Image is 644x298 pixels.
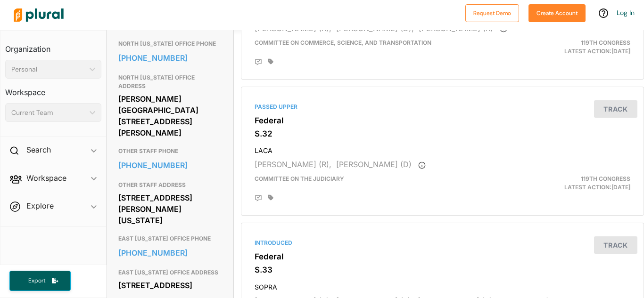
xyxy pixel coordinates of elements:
[528,4,586,22] button: Create Account
[255,129,630,138] h3: S.32
[118,191,222,227] div: [STREET_ADDRESS][PERSON_NAME][US_STATE]
[507,39,637,56] div: Latest Action: [DATE]
[255,103,630,111] div: Passed Upper
[255,239,630,247] div: Introduced
[26,145,51,155] h2: Search
[118,179,222,191] h3: OTHER STAFF ADDRESS
[118,233,222,244] h3: EAST [US_STATE] OFFICE PHONE
[118,92,222,140] div: [PERSON_NAME][GEOGRAPHIC_DATA] [STREET_ADDRESS][PERSON_NAME]
[118,51,222,65] a: [PHONE_NUMBER]
[594,100,637,118] button: Track
[617,8,635,17] a: Log In
[118,246,222,260] a: [PHONE_NUMBER]
[255,39,431,46] span: Committee on Commerce, Science, and Transportation
[336,160,412,169] span: [PERSON_NAME] (D)
[5,79,101,99] h3: Workspace
[528,8,586,17] a: Create Account
[5,35,101,56] h3: Organization
[255,24,331,33] span: [PERSON_NAME] (R),
[255,160,331,169] span: [PERSON_NAME] (R),
[255,175,344,182] span: Committee on the Judiciary
[255,142,630,155] h4: LACA
[118,158,222,172] a: [PHONE_NUMBER]
[581,175,630,182] span: 119th Congress
[255,58,262,66] div: Add Position Statement
[419,24,493,33] span: [PERSON_NAME] (R)
[336,24,414,33] span: [PERSON_NAME] (D),
[118,278,222,292] div: [STREET_ADDRESS]
[465,8,519,17] a: Request Demo
[581,39,630,46] span: 119th Congress
[22,277,52,285] span: Export
[11,64,86,74] div: Personal
[118,72,222,92] h3: NORTH [US_STATE] OFFICE ADDRESS
[11,108,86,118] div: Current Team
[118,145,222,157] h3: OTHER STAFF PHONE
[118,38,222,49] h3: NORTH [US_STATE] OFFICE PHONE
[118,267,222,278] h3: EAST [US_STATE] OFFICE ADDRESS
[268,58,273,65] div: Add tags
[465,4,519,22] button: Request Demo
[255,194,262,202] div: Add Position Statement
[255,279,630,291] h4: SOPRA
[255,116,630,125] h3: Federal
[255,265,630,274] h3: S.33
[9,271,71,291] button: Export
[594,236,637,254] button: Track
[507,175,637,192] div: Latest Action: [DATE]
[255,252,630,261] h3: Federal
[268,194,273,201] div: Add tags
